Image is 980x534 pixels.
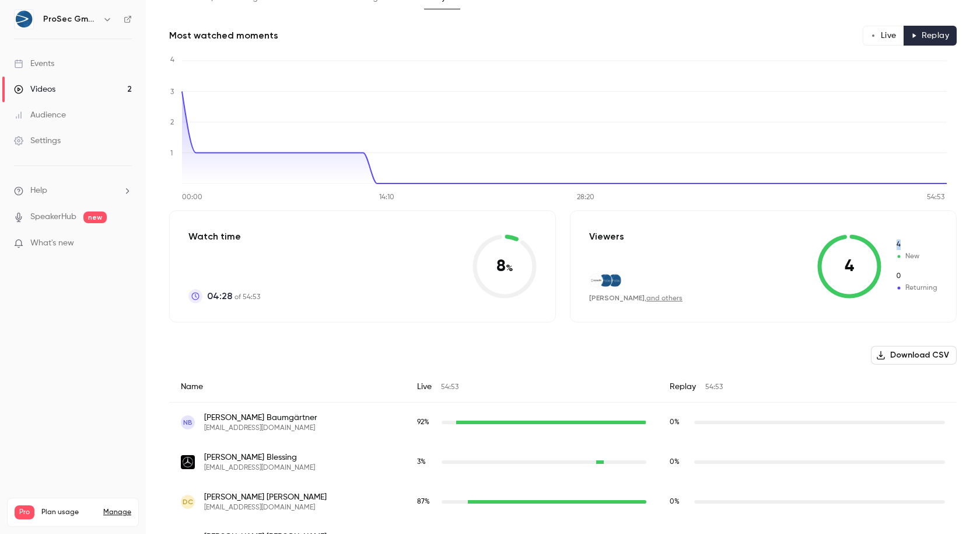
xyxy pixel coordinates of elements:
span: NB [183,417,192,428]
img: sosafe.de [590,274,603,287]
span: New [895,240,937,250]
span: 92 % [417,419,429,426]
tspan: 54:53 [927,194,944,201]
span: Plan usage [41,508,96,517]
span: [PERSON_NAME] Baumgärtner [204,412,317,424]
span: 04:28 [207,289,232,303]
a: SpeakerHub [30,211,76,223]
h2: Most watched moments [169,29,278,43]
span: [PERSON_NAME] Blessing [204,452,315,463]
img: mercedes-benz.com [181,455,195,469]
div: Name [169,372,405,403]
span: [EMAIL_ADDRESS][DOMAIN_NAME] [204,503,327,512]
span: What's new [30,237,74,249]
span: DC [183,497,193,507]
tspan: 1 [170,150,173,157]
span: Live watch time [417,417,436,428]
span: [EMAIL_ADDRESS][DOMAIN_NAME] [204,424,317,433]
span: Replay watch time [670,457,688,467]
span: [PERSON_NAME] [PERSON_NAME] [204,491,327,503]
span: 0 % [670,498,680,505]
span: Help [30,185,47,197]
span: New [895,251,937,262]
div: Videos [14,84,55,95]
p: Viewers [589,230,624,244]
div: , [589,293,682,303]
span: Replay watch time [670,497,688,507]
img: prosec-networks.com [599,274,612,287]
span: Returning [895,283,937,293]
span: 54:53 [705,384,723,391]
div: Audience [14,109,66,121]
span: 0 % [670,459,680,466]
span: Live watch time [417,497,436,507]
li: help-dropdown-opener [14,185,132,197]
tspan: 00:00 [182,194,202,201]
span: 87 % [417,498,430,505]
img: prosec-networks.com [608,274,621,287]
div: Live [405,372,658,403]
span: [PERSON_NAME] [589,294,645,302]
div: manuel.m.blessing@mercedes-benz.com [169,442,957,482]
span: Pro [15,505,34,519]
tspan: 14:10 [379,194,394,201]
p: of 54:53 [207,289,260,303]
p: Watch time [188,230,260,244]
img: ProSec GmbH [15,10,33,29]
div: Replay [658,372,957,403]
button: Download CSV [871,346,957,365]
a: Manage [103,508,131,517]
tspan: 3 [170,89,174,96]
span: 54:53 [441,384,459,391]
span: Returning [895,271,937,282]
div: Events [14,58,54,70]
a: and others [646,295,682,302]
tspan: 4 [170,57,174,64]
h6: ProSec GmbH [43,13,98,25]
tspan: 28:20 [577,194,594,201]
div: nb@cysiko.de [169,403,957,443]
tspan: 2 [170,119,174,126]
div: reg@neccs.de [169,482,957,522]
span: Replay watch time [670,417,688,428]
span: new [83,211,107,223]
button: Live [863,26,904,46]
span: 3 % [417,459,426,466]
button: Replay [904,26,957,46]
span: [EMAIL_ADDRESS][DOMAIN_NAME] [204,463,315,473]
span: 0 % [670,419,680,426]
div: Settings [14,135,61,147]
span: Live watch time [417,457,436,467]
